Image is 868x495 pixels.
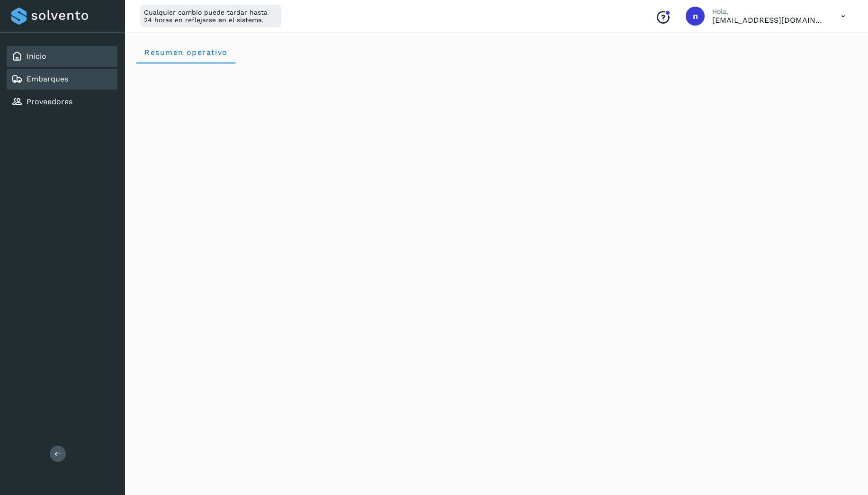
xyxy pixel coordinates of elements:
div: Proveedores [7,91,117,112]
span: Resumen operativo [144,48,228,57]
div: Embarques [7,69,117,90]
a: Embarques [27,74,68,83]
div: Cualquier cambio puede tardar hasta 24 horas en reflejarse en el sistema. [140,5,281,27]
a: Proveedores [27,97,72,106]
p: Hola, [712,8,826,16]
a: Inicio [27,52,46,61]
div: Inicio [7,46,117,67]
p: ncontla@niagarawater.com [712,16,826,25]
